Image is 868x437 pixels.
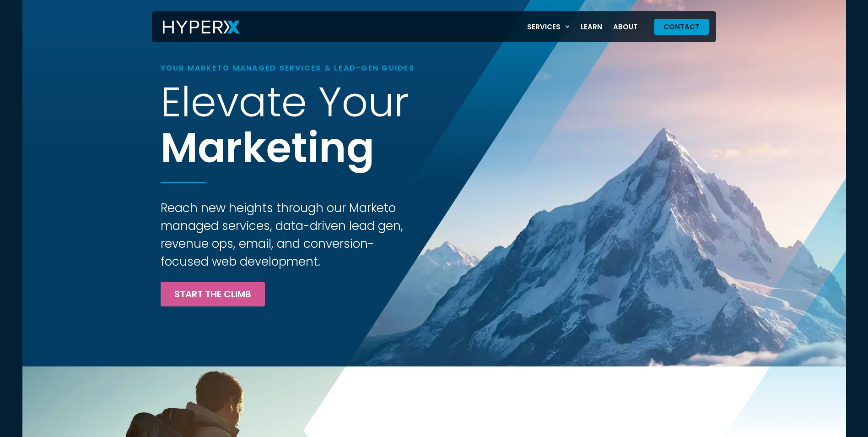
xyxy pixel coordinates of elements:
[522,17,644,36] nav: Menu
[242,129,266,174] span: k
[368,83,394,128] span: u
[608,17,643,36] a: About
[226,129,242,171] span: r
[216,83,239,127] span: v
[346,129,374,175] span: g
[174,290,251,299] span: Start the Climb
[307,129,319,170] span: i
[191,83,216,128] span: e
[522,17,576,36] a: Services
[654,19,709,35] a: Contact
[342,83,368,128] span: o
[281,83,307,128] span: e
[394,83,409,125] span: r
[161,129,198,177] span: M
[161,282,265,306] a: Start the Climb
[181,83,191,123] span: l
[575,17,608,36] a: Learn
[198,129,226,175] span: a
[291,129,307,171] span: t
[319,129,346,175] span: n
[318,83,342,127] span: Y
[161,199,420,271] h3: Reach new heights through our Marketo managed services, data-driven lead gen, revenue ops, email,...
[161,64,507,72] h1: Your Marketo Managed Services & Lead-Gen Guides
[161,83,181,127] span: E
[663,23,700,30] span: Contact
[239,83,267,129] span: a
[266,129,291,174] span: e
[267,83,281,125] span: t
[163,21,240,34] img: HyperX Logo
